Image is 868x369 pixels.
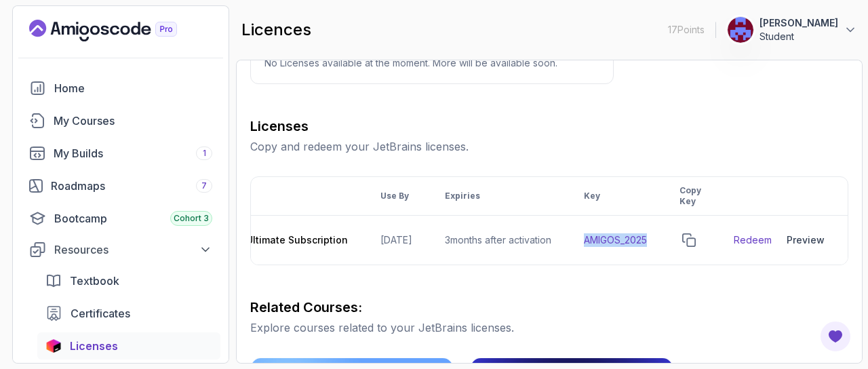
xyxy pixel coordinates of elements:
[37,267,220,294] a: textbook
[250,319,848,336] p: Explore courses related to your JetBrains licenses.
[174,213,209,224] span: Cohort 3
[679,231,698,250] button: copy-button
[21,107,220,134] a: courses
[201,180,207,191] span: 7
[663,177,717,216] th: Copy Key
[71,305,130,322] span: Certificates
[21,205,220,232] a: bootcamp
[819,320,852,353] button: Open Feedback Button
[29,20,208,41] a: Landing page
[734,233,772,247] a: Redeem
[759,16,838,30] p: [PERSON_NAME]
[787,233,825,247] div: Preview
[250,138,848,155] p: Copy and redeem your JetBrains licenses.
[250,117,848,136] h3: Licenses
[241,19,311,41] h2: licences
[727,16,857,43] button: user profile image[PERSON_NAME]Student
[21,237,220,262] button: Resources
[759,30,838,43] p: Student
[54,145,212,161] div: My Builds
[568,177,663,216] th: Key
[668,23,705,37] p: 17 Points
[728,17,753,43] img: user profile image
[250,298,848,317] h3: Related Courses:
[429,177,568,216] th: Expiries
[429,216,568,265] td: 3 months after activation
[21,75,220,102] a: home
[45,339,62,353] img: jetbrains icon
[364,177,429,216] th: Use By
[264,56,599,70] p: No Licenses available at the moment. More will be available soon.
[568,216,663,265] td: AMIGOS_2025
[203,148,206,159] span: 1
[51,178,212,194] div: Roadmaps
[54,80,212,96] div: Home
[54,241,212,258] div: Resources
[54,210,212,227] div: Bootcamp
[780,227,831,254] button: Preview
[21,172,220,199] a: roadmaps
[70,338,118,354] span: Licenses
[21,140,220,167] a: builds
[364,216,429,265] td: [DATE]
[37,300,220,327] a: certificates
[37,332,220,360] a: licenses
[70,273,119,289] span: Textbook
[54,113,212,129] div: My Courses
